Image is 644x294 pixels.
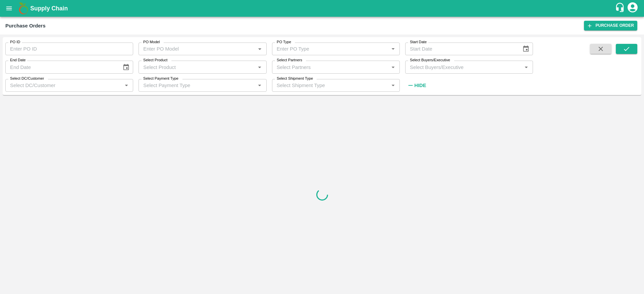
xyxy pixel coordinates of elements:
[122,81,131,90] button: Open
[1,1,17,16] button: open drawer
[274,45,387,53] input: Enter PO Type
[10,40,20,45] label: PO ID
[143,58,167,63] label: Select Product
[17,2,30,15] img: logo
[141,63,253,71] input: Select Product
[277,76,313,81] label: Select Shipment Type
[5,43,133,55] input: Enter PO ID
[389,63,397,72] button: Open
[5,21,46,30] div: Purchase Orders
[522,63,531,72] button: Open
[141,81,245,90] input: Select Payment Type
[30,4,615,13] a: Supply Chain
[389,45,397,53] button: Open
[615,2,627,14] div: customer-support
[410,58,450,63] label: Select Buyers/Executive
[10,58,25,63] label: End Date
[5,61,117,73] input: End Date
[143,40,160,45] label: PO Model
[414,83,426,88] strong: Hide
[143,76,178,81] label: Select Payment Type
[584,21,637,30] a: Purchase Order
[7,81,120,90] input: Select DC/Customer
[627,1,639,15] div: account of current user
[520,43,532,55] button: Choose date
[10,76,44,81] label: Select DC/Customer
[405,43,517,55] input: Start Date
[277,58,302,63] label: Select Partners
[274,63,387,71] input: Select Partners
[274,81,378,90] input: Select Shipment Type
[255,81,264,90] button: Open
[30,5,68,12] b: Supply Chain
[277,40,291,45] label: PO Type
[141,45,253,53] input: Enter PO Model
[389,81,397,90] button: Open
[407,63,520,71] input: Select Buyers/Executive
[255,63,264,72] button: Open
[120,61,132,74] button: Choose date
[410,40,427,45] label: Start Date
[255,45,264,53] button: Open
[405,80,428,91] button: Hide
